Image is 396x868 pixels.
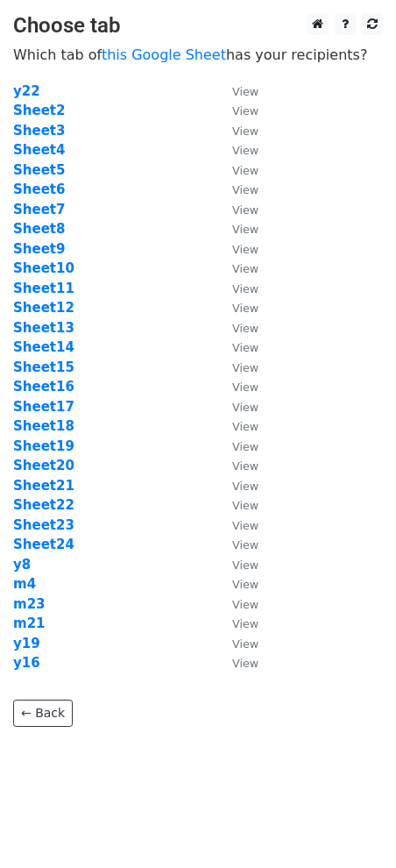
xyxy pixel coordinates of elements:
a: Sheet17 [13,399,74,415]
a: View [215,576,258,592]
a: Sheet4 [13,142,65,158]
a: View [215,359,258,375]
a: View [215,281,258,296]
small: View [232,401,258,414]
a: Sheet5 [13,162,65,178]
a: View [215,83,258,99]
small: View [232,144,258,157]
a: View [215,596,258,612]
small: View [232,282,258,295]
a: View [215,497,258,513]
a: y19 [13,636,40,651]
small: View [232,164,258,177]
small: View [232,519,258,532]
a: Sheet8 [13,221,65,237]
strong: Sheet14 [13,339,74,355]
small: View [232,341,258,354]
a: Sheet15 [13,359,74,375]
a: y22 [13,83,40,99]
a: View [215,202,258,217]
a: Sheet7 [13,202,65,217]
small: View [232,657,258,670]
a: View [215,123,258,139]
a: View [215,379,258,395]
small: View [232,578,258,591]
small: View [232,104,258,117]
small: View [232,637,258,651]
a: View [215,260,258,276]
a: Sheet22 [13,497,74,513]
a: View [215,103,258,118]
a: ← Back [13,700,73,727]
a: View [215,418,258,434]
small: View [232,262,258,275]
a: View [215,339,258,355]
strong: Sheet18 [13,418,74,434]
strong: Sheet13 [13,320,74,336]
small: View [232,617,258,630]
h3: Choose tab [13,13,383,39]
a: Sheet9 [13,241,65,257]
strong: Sheet20 [13,458,74,473]
a: View [215,438,258,454]
a: m21 [13,615,46,631]
a: Sheet16 [13,379,74,395]
a: Sheet6 [13,181,65,197]
small: View [232,381,258,394]
a: y8 [13,557,31,573]
small: View [232,302,258,315]
a: View [215,181,258,197]
a: Sheet21 [13,478,74,494]
a: View [215,399,258,415]
a: this Google Sheet [102,46,226,63]
small: View [232,459,258,473]
a: m23 [13,596,46,612]
a: Sheet10 [13,260,74,276]
small: View [232,440,258,453]
a: Sheet19 [13,438,74,454]
a: Sheet2 [13,103,65,118]
small: View [232,499,258,512]
a: View [215,655,258,671]
a: Sheet24 [13,537,74,552]
small: View [232,480,258,493]
strong: Sheet11 [13,281,74,296]
small: View [232,85,258,98]
small: View [232,203,258,217]
a: View [215,537,258,552]
small: View [232,361,258,374]
strong: Sheet12 [13,300,74,316]
strong: m4 [13,576,36,592]
a: View [215,241,258,257]
a: View [215,300,258,316]
a: View [215,221,258,237]
a: View [215,162,258,178]
a: Sheet3 [13,123,65,139]
small: View [232,420,258,433]
small: View [232,125,258,138]
small: View [232,243,258,256]
small: View [232,598,258,611]
a: View [215,557,258,573]
a: View [215,458,258,473]
small: View [232,559,258,572]
a: y16 [13,655,40,671]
